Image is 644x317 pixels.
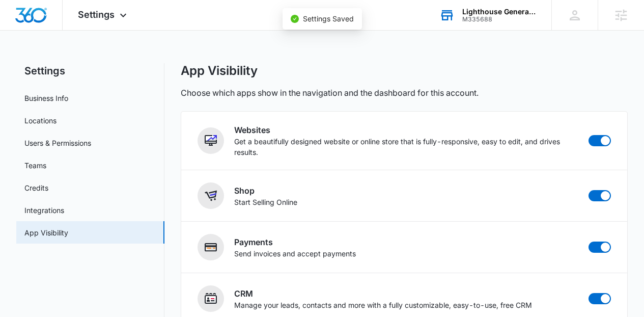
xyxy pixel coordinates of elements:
h2: Payments [234,236,356,248]
img: Shop [205,190,217,202]
p: Choose which apps show in the navigation and the dashboard for this account. [181,87,479,99]
a: App Visibility [24,227,68,238]
p: Manage your leads, contacts and more with a fully customizable, easy-to-use, free CRM [234,300,532,310]
h2: Settings [16,63,164,78]
img: CRM [205,293,217,305]
h2: CRM [234,287,532,300]
img: Websites [205,135,217,147]
span: Settings Saved [303,14,354,23]
p: Send invoices and accept payments [234,248,356,259]
a: Integrations [24,205,64,216]
a: Users & Permissions [24,138,91,148]
span: Settings [78,9,115,20]
p: Start Selling Online [234,197,297,207]
p: Get a beautifully designed website or online store that is fully-responsive, easy to edit, and dr... [234,136,585,157]
img: Payments [205,241,217,253]
div: account name [462,8,537,16]
a: Business Info [24,93,68,103]
h2: Websites [234,124,585,136]
a: Locations [24,115,57,126]
h1: App Visibility [181,63,258,78]
a: Credits [24,182,48,193]
span: check-circle [291,15,299,23]
h2: Shop [234,184,297,197]
div: account id [462,16,537,23]
a: Teams [24,160,46,171]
